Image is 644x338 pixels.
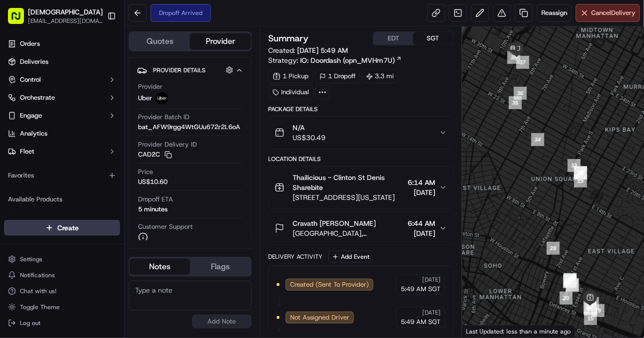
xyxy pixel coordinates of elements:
[268,55,402,65] div: Strategy:
[4,54,120,70] a: Deliveries
[408,218,435,228] span: 6:44 AM
[507,51,520,64] div: 38
[138,123,240,132] span: bat_AFW9rgg4WtGUu672r2L6oA
[70,34,121,42] a: Powered byPylon
[20,271,55,279] span: Notifications
[20,211,42,220] span: Nash AI
[20,147,34,156] span: Fleet
[20,319,40,327] span: Log out
[401,318,441,327] span: 5:49 AM SGT
[4,300,120,314] button: Toggle Theme
[293,172,404,192] span: Thailicious - Clinton St Denis Sharebite
[563,275,576,288] div: 26
[401,285,441,294] span: 5:49 AM SGT
[130,33,190,49] button: Quotes
[566,279,579,292] div: 23
[138,94,152,103] span: Uber
[269,117,453,149] button: N/AUS$30.49
[315,69,360,83] div: 1 Dropoff
[20,93,55,102] span: Orchestrate
[516,56,529,69] div: 37
[300,55,395,65] span: IO: Doordash (opn_MVHm7U)
[531,133,544,146] div: 34
[57,223,79,233] span: Create
[138,113,189,122] span: Provider Batch ID
[138,168,153,176] span: Price
[20,255,42,263] span: Settings
[293,133,325,143] span: US$30.49
[130,259,190,275] button: Notes
[20,75,41,84] span: Control
[362,69,398,83] div: 3.3 mi
[4,4,103,28] button: [DEMOGRAPHIC_DATA][EMAIL_ADDRESS][DOMAIN_NAME]
[413,32,453,45] button: SGT
[293,228,404,238] span: [GEOGRAPHIC_DATA], [STREET_ADDRESS][US_STATE]
[4,168,120,183] div: Favorites
[293,218,376,228] span: Cravath [PERSON_NAME]
[293,192,404,202] span: [STREET_ADDRESS][US_STATE]
[584,312,597,325] div: 15
[138,222,193,231] span: Customer Support
[592,304,605,317] div: 19
[138,205,167,214] div: 5 minutes
[4,36,120,52] a: Orders
[268,69,313,83] div: 1 Pickup
[268,253,322,261] div: Delivery Activity
[268,34,309,43] h3: Summary
[269,167,453,208] button: Thailicious - Clinton St Denis Sharebite[STREET_ADDRESS][US_STATE]6:14 AM[DATE]
[20,57,48,66] span: Deliveries
[156,92,168,104] img: uber-new-logo.jpeg
[566,278,579,291] div: 22
[373,32,413,45] button: EDT
[408,177,435,187] span: 6:14 AM
[574,166,587,179] div: 32
[20,39,40,48] span: Orders
[4,191,120,207] div: Available Products
[138,195,173,204] span: Dropoff ETA
[4,316,120,330] button: Log out
[574,174,587,187] div: 29
[138,82,162,91] span: Provider
[138,140,197,149] span: Provider Delivery ID
[576,4,640,22] button: CancelDelivery
[290,313,349,322] span: Not Assigned Driver
[28,7,103,17] button: [DEMOGRAPHIC_DATA]
[4,268,120,282] button: Notifications
[422,276,441,284] span: [DATE]
[422,309,441,317] span: [DATE]
[300,55,402,65] a: IO: Doordash (opn_MVHm7U)
[4,126,120,142] a: Analytics
[20,129,47,138] span: Analytics
[290,280,369,289] span: Created (Sent To Provider)
[4,108,120,124] button: Engage
[268,45,348,55] span: Created:
[153,66,205,74] span: Provider Details
[4,284,120,298] button: Chat with us!
[408,187,435,197] span: [DATE]
[8,211,116,220] a: Nash AI
[462,325,575,338] div: Last Updated: less than a minute ago
[4,207,120,223] button: Nash AI
[547,242,560,255] div: 28
[28,17,103,25] button: [EMAIL_ADDRESS][DOMAIN_NAME]
[4,252,120,266] button: Settings
[560,292,573,305] div: 20
[4,90,120,106] button: Orchestrate
[408,228,435,238] span: [DATE]
[268,85,314,99] div: Individual
[20,303,60,311] span: Toggle Theme
[268,155,454,163] div: Location Details
[568,159,581,172] div: 33
[514,87,527,100] div: 36
[297,46,348,55] span: [DATE] 5:49 AM
[591,8,636,17] span: Cancel Delivery
[4,220,120,236] button: Create
[20,287,56,295] span: Chat with us!
[328,251,373,263] button: Add Event
[138,150,172,159] button: CAD2C
[268,105,454,113] div: Package Details
[190,259,250,275] button: Flags
[4,144,120,160] button: Fleet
